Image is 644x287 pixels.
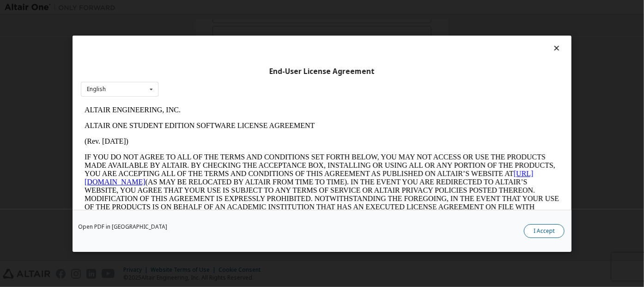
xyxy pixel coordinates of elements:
p: This Altair One Student Edition Software License Agreement (“Agreement”) is between Altair Engine... [4,125,479,158]
p: ALTAIR ENGINEERING, INC. [4,4,479,12]
div: End-User License Agreement [81,67,563,76]
button: I Accept [524,224,565,238]
div: English [87,86,106,92]
p: ALTAIR ONE STUDENT EDITION SOFTWARE LICENSE AGREEMENT [4,19,479,28]
p: (Rev. [DATE]) [4,35,479,43]
p: IF YOU DO NOT AGREE TO ALL OF THE TERMS AND CONDITIONS SET FORTH BELOW, YOU MAY NOT ACCESS OR USE... [4,51,479,117]
a: [URL][DOMAIN_NAME] [4,67,453,84]
a: Open PDF in [GEOGRAPHIC_DATA] [78,224,167,229]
